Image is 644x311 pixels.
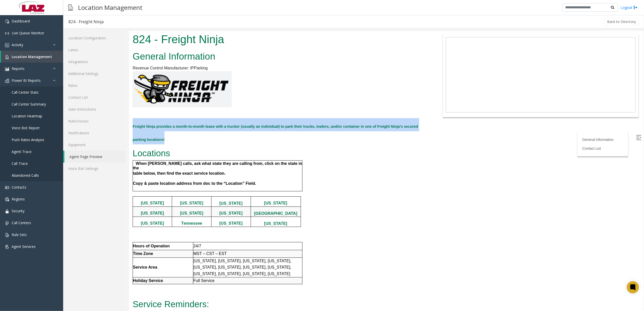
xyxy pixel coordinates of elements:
a: [US_STATE] [51,180,75,185]
img: 'icon' [5,79,9,83]
b: Freight Ninja provides a month-to-month lease with a trucker (usually an individual) to park thei... [4,94,289,111]
span: Locations [4,118,41,127]
h3: Location Management [76,1,145,14]
span: Activity [12,42,23,47]
span: Location Heatmap [12,114,42,118]
span: Holiday Service [4,248,34,252]
a: [GEOGRAPHIC_DATA] [125,180,169,185]
span: When [PERSON_NAME] calls, ask what state they are calling from, click on the state in the [4,131,173,139]
a: Notifications [63,127,126,139]
span: 24/7 [64,213,72,217]
a: Rules/Issues [63,115,126,127]
span: Agent Trace [12,149,32,154]
a: Equipment [63,139,126,151]
span: Service Area [4,234,28,239]
a: Location Management [1,51,63,63]
span: Power BI Reports [12,78,41,83]
span: Regions [12,197,25,201]
a: [US_STATE] [90,190,114,195]
a: Agent Page Preview [64,151,126,163]
span: Rule Sets [12,232,27,237]
span: Service Reminders: [4,269,80,278]
a: [US_STATE] [12,180,35,185]
span: Call Center Stats [12,90,39,95]
img: 'icon' [5,221,9,225]
span: Call Trace [12,161,28,166]
a: Location Configuration [63,32,126,44]
img: 'icon' [5,19,9,23]
span: Call Center Summary [12,102,46,107]
img: Open/Close Sidebar Menu [507,104,512,109]
img: 'icon' [5,43,9,47]
a: Voice Bot Settings [63,163,126,174]
img: 'icon' [5,67,9,71]
span: Reports [12,66,25,71]
img: 'icon' [5,186,9,190]
span: Dashboard [12,19,30,23]
span: Security [12,209,25,213]
a: [US_STATE] [135,170,158,174]
a: Additional Settings [63,68,126,80]
span: Contacts [12,185,26,190]
a: [US_STATE] [90,170,114,175]
img: 'icon' [5,31,9,35]
span: Voice Bot Report [12,125,40,130]
span: Full Service [64,248,86,252]
span: Agent Services [12,244,36,249]
span: Revenue Control Manufacturer: IPParking [4,35,79,39]
a: Gate Instructions [63,103,126,115]
a: ennessee [55,190,73,195]
span: MST – CST – EST [64,221,98,225]
span: [US_STATE], [US_STATE], [US_STATE], [US_STATE], [US_STATE], [US_STATE], [US_STATE], [US_STATE], [... [64,228,162,245]
a: Contact List [454,116,472,120]
h2: General Information [4,19,296,32]
a: Rates [63,80,126,91]
a: [US_STATE] [12,170,35,174]
b: 24/7 Security Operations [8,280,56,284]
font: Copy & paste location address from doc to the “Location” Field. [4,146,127,155]
a: [US_STATE] [12,190,35,195]
a: General Information [454,107,485,111]
img: 'icon' [5,209,9,213]
button: Back to Directory [604,18,639,25]
span: Location Management [12,54,52,59]
img: logout [634,5,638,10]
img: 'icon' [5,245,9,249]
a: [US_STATE] [90,180,114,185]
a: [US_STATE] [51,170,75,174]
span: Time Zone [4,221,24,225]
a: Contact List [63,91,126,103]
a: T [52,190,55,195]
span: Live Queue Monitor [12,31,44,35]
img: 'icon' [5,233,9,237]
a: Integrations [63,56,126,68]
span: Hours of Operation [4,213,41,217]
img: 'icon' [5,55,9,59]
a: [US_STATE] [135,191,158,195]
span: Push Rates Analysis [12,137,44,142]
img: pageIcon [68,1,73,14]
span: table below, then find the exact service location. [4,140,97,145]
img: 778629658c364446a8f5208a07abe348.jpg [4,40,103,76]
div: 824 - Freight Ninja [68,18,104,25]
span: Abandoned Calls [12,173,39,178]
a: Lanes [63,44,126,56]
img: 'icon' [5,197,9,201]
a: Logout [621,5,638,10]
h1: 824 - Freight Ninja [4,1,296,16]
span: Call Centers [12,220,31,225]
